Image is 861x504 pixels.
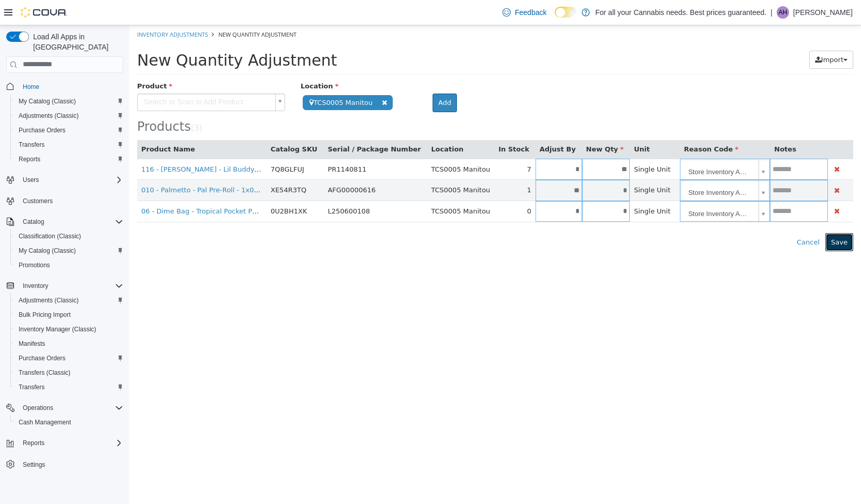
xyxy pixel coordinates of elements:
[793,6,853,19] p: [PERSON_NAME]
[692,30,714,38] span: Import
[19,340,45,348] span: Manifests
[10,94,127,109] button: My Catalog (Classic)
[365,133,406,155] td: 7
[14,338,49,350] a: Manifests
[14,95,80,108] a: My Catalog (Classic)
[19,174,123,186] span: Users
[504,161,541,169] span: Single Unit
[14,338,123,350] span: Manifests
[14,110,123,122] span: Adjustments (Classic)
[2,79,127,94] button: Home
[10,415,127,430] button: Cash Management
[141,119,190,129] button: Catalog SKU
[23,176,39,184] span: Users
[21,7,67,18] img: Cova
[10,138,127,152] button: Transfers
[703,138,712,150] button: Delete Product
[19,459,49,471] a: Settings
[14,153,44,165] a: Reports
[10,308,127,322] button: Bulk Pricing Import
[14,245,123,257] span: My Catalog (Classic)
[457,120,495,128] span: New Qty
[19,195,57,207] a: Customers
[14,259,54,271] a: Promotions
[555,7,576,18] input: Dark Mode
[2,279,127,293] button: Inventory
[19,216,48,228] button: Catalog
[10,123,127,138] button: Purchase Orders
[12,161,135,169] a: 010 - Palmetto - Pal Pre-Roll - 1x0.4g
[19,457,123,470] span: Settings
[14,153,123,165] span: Reports
[137,176,194,197] td: 0U2BH1XK
[10,322,127,337] button: Inventory Manager (Classic)
[23,404,53,412] span: Operations
[19,280,52,292] button: Inventory
[553,155,625,176] span: Store Inventory Audit
[19,280,123,292] span: Inventory
[12,119,68,129] button: Product Name
[10,243,127,258] button: My Catalog (Classic)
[10,152,127,166] button: Reports
[19,141,44,149] span: Transfers
[19,261,50,269] span: Promotions
[19,325,96,333] span: Inventory Manager (Classic)
[14,323,123,335] span: Inventory Manager (Classic)
[137,133,194,155] td: 7Q8GLFUJ
[2,173,127,187] button: Users
[504,140,541,148] span: Single Unit
[10,365,127,380] button: Transfers (Classic)
[553,134,625,155] span: Store Inventory Audit
[23,197,53,205] span: Customers
[14,309,75,321] a: Bulk Pricing Import
[19,97,76,105] span: My Catalog (Classic)
[2,193,127,208] button: Customers
[645,119,669,129] button: Notes
[19,383,44,391] span: Transfers
[23,439,44,447] span: Reports
[10,258,127,272] button: Promotions
[14,381,49,393] a: Transfers
[194,176,298,197] td: L250600108
[19,296,79,304] span: Adjustments (Classic)
[19,174,43,186] button: Users
[19,369,70,377] span: Transfers (Classic)
[19,437,49,449] button: Reports
[595,6,766,19] p: For all your Cannabis needs. Best prices guaranteed.
[302,140,361,148] span: TCS0005 Manitou
[19,216,123,228] span: Catalog
[14,95,123,108] span: My Catalog (Classic)
[14,124,70,136] a: Purchase Orders
[369,119,402,129] button: In Stock
[19,247,76,255] span: My Catalog (Classic)
[12,182,192,190] a: 06 - Dime Bag - Tropical Pocket Puffs Pre-Roll - 4x0.5g
[14,294,83,307] a: Adjustments (Classic)
[365,155,406,176] td: 1
[173,70,263,85] span: TCS0005 Manitou
[23,218,44,226] span: Catalog
[10,380,127,394] button: Transfers
[23,461,45,469] span: Settings
[19,311,71,319] span: Bulk Pricing Import
[302,161,361,169] span: TCS0005 Manitou
[23,83,39,91] span: Home
[2,436,127,450] button: Reports
[19,80,123,93] span: Home
[498,2,551,23] a: Feedback
[410,119,449,129] button: Adjust By
[10,109,127,123] button: Adjustments (Classic)
[303,68,328,87] button: Add
[8,69,142,85] span: Search or Scan to Add Product
[14,366,75,379] a: Transfers (Classic)
[14,416,123,429] span: Cash Management
[194,155,298,176] td: AFG00000616
[302,119,336,129] button: Location
[504,182,541,190] span: Single Unit
[194,133,298,155] td: PR1140811
[777,6,789,19] div: Ashton Hanlon
[19,437,123,449] span: Reports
